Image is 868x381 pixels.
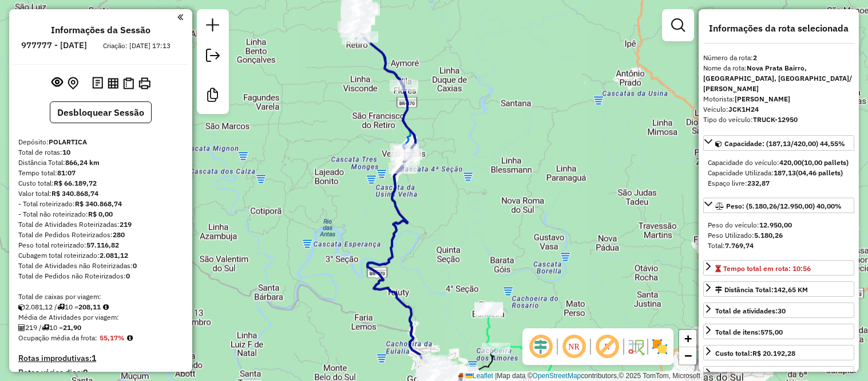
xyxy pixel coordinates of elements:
[703,94,854,104] div: Motorista:
[593,333,621,360] span: Exibir rótulo
[63,323,81,332] strong: 21,90
[18,137,183,147] div: Depósito:
[703,115,854,125] div: Tipo do veículo:
[21,40,87,50] h6: 977777 - [DATE]
[726,202,842,210] span: Peso: (5.180,26/12.950,00) 40,00%
[78,303,101,311] strong: 208,11
[100,333,125,342] strong: 55,17%
[18,302,183,312] div: 2.081,12 / 10 =
[796,168,843,177] strong: (04,46 pallets)
[533,372,581,380] a: OpenStreetMap
[103,304,109,311] i: Meta Caixas/viagem: 1,00 Diferença: 207,11
[627,337,645,356] img: Fluxo de ruas
[715,285,808,295] div: Distância Total:
[201,14,224,40] a: Nova sessão e pesquisa
[51,189,98,198] strong: R$ 340.868,74
[88,210,113,218] strong: R$ 0,00
[113,230,125,239] strong: 280
[18,230,183,240] div: Total de Pedidos Roteirizados:
[127,335,133,341] em: Média calculada utilizando a maior ocupação (%Peso ou %Cubagem) de cada rota da sessão. Rotas cro...
[715,327,783,337] div: Total de itens:
[703,153,854,193] div: Capacidade: (187,13/420,00) 44,55%
[527,333,554,360] span: Ocultar deslocamento
[703,63,854,94] div: Nome da rota:
[463,371,703,381] div: Map data © contributors,© 2025 TomTom, Microsoft
[83,367,88,378] strong: 0
[724,139,845,148] span: Capacidade: (187,13/420,00) 44,55%
[715,370,795,380] div: Valor total:
[18,312,183,323] div: Média de Atividades por viagem:
[703,104,854,115] div: Veículo:
[703,281,854,297] a: Distância Total:142,65 KM
[703,260,854,276] a: Tempo total em rota: 10:56
[18,219,183,230] div: Total de Atividades Roteirizadas:
[728,105,759,113] strong: JCK1H24
[42,324,49,331] i: Total de rotas
[703,324,854,339] a: Total de itens:575,00
[708,168,850,178] div: Capacidade Utilizada:
[18,292,183,302] div: Total de caixas por viagem:
[708,178,850,188] div: Espaço livre:
[65,74,81,92] button: Centralizar mapa no depósito ou ponto de apoio
[708,230,850,241] div: Peso Utilizado:
[18,324,25,331] i: Total de Atividades
[708,221,792,229] span: Peso do veículo:
[703,345,854,360] a: Custo total:R$ 20.192,28
[105,75,121,91] button: Visualizar relatório de Roteirização
[667,14,689,37] a: Exibir filtros
[760,328,783,336] strong: 575,00
[18,368,183,378] h4: Rotas vários dias:
[560,333,588,360] span: Ocultar NR
[120,220,132,229] strong: 219
[92,353,96,363] strong: 1
[684,348,692,363] span: −
[18,333,97,342] span: Ocupação média da frota:
[98,41,175,51] div: Criação: [DATE] 17:13
[754,231,783,239] strong: 5.180,26
[747,179,770,187] strong: 232,87
[802,158,849,167] strong: (10,00 pallets)
[703,135,854,151] a: Capacidade: (187,13/420,00) 44,55%
[49,74,65,92] button: Exibir sessão original
[136,75,153,92] button: Imprimir Rotas
[753,115,798,124] strong: TRUCK-12950
[201,44,224,70] a: Exportar sessão
[18,250,183,261] div: Cubagem total roteirizado:
[684,331,692,345] span: +
[50,101,152,123] button: Desbloquear Sessão
[86,241,119,249] strong: 57.116,82
[18,240,183,250] div: Peso total roteirizado:
[778,307,786,315] strong: 30
[18,271,183,281] div: Total de Pedidos não Roteirizados:
[18,188,183,199] div: Valor total:
[679,330,696,347] a: Zoom in
[18,353,183,363] h4: Rotas improdutivas:
[133,261,137,270] strong: 0
[18,304,25,311] i: Cubagem total roteirizado
[466,372,493,380] a: Leaflet
[779,158,802,167] strong: 420,00
[708,241,850,251] div: Total:
[703,64,852,93] strong: Nova Prata Bairro, [GEOGRAPHIC_DATA], [GEOGRAPHIC_DATA]/ [PERSON_NAME]
[735,95,790,103] strong: [PERSON_NAME]
[57,304,65,311] i: Total de rotas
[201,84,224,109] a: Criar modelo
[759,221,792,229] strong: 12.950,00
[752,349,795,358] strong: R$ 20.192,28
[18,261,183,271] div: Total de Atividades não Roteirizadas:
[18,199,183,209] div: - Total roteirizado:
[703,303,854,318] a: Total de atividades:30
[18,147,183,158] div: Total de rotas:
[774,168,796,177] strong: 187,13
[18,323,183,333] div: 219 / 10 =
[18,209,183,219] div: - Total não roteirizado:
[18,158,183,168] div: Distância Total:
[651,337,669,356] img: Exibir/Ocultar setores
[725,241,754,250] strong: 7.769,74
[62,148,70,156] strong: 10
[75,199,122,208] strong: R$ 340.868,74
[708,158,850,168] div: Capacidade do veículo:
[126,272,130,280] strong: 0
[753,53,757,62] strong: 2
[54,179,97,187] strong: R$ 66.189,72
